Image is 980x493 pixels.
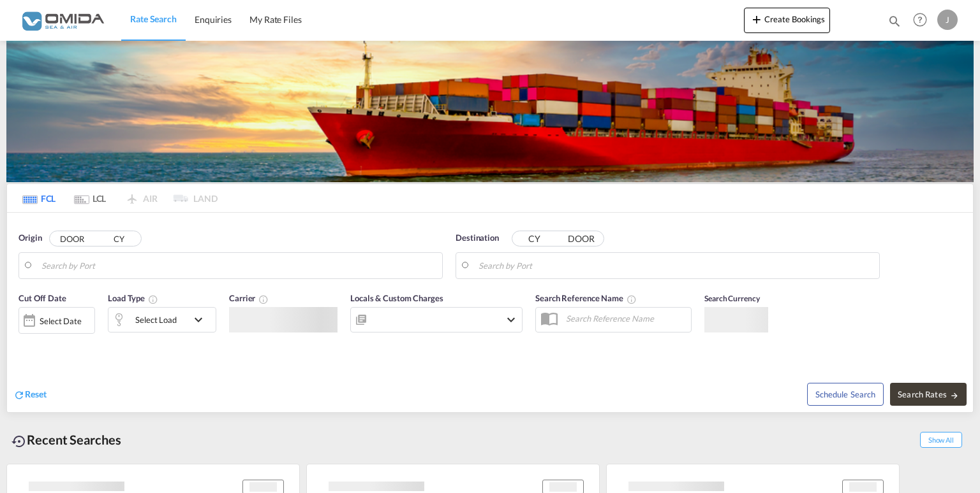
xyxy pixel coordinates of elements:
button: Note: By default Schedule search will only considerorigin ports, destination ports and cut off da... [807,383,884,406]
md-icon: icon-chevron-down [191,312,212,327]
span: Cut Off Date [19,293,66,303]
img: LCL+%26+FCL+BACKGROUND.png [6,41,974,182]
button: CY [512,231,557,246]
span: Search Rates [898,389,959,399]
span: Locals & Custom Charges [350,293,443,303]
md-icon: icon-magnify [887,14,902,28]
div: Origin DOOR CY Search by Port Destination CY DOOR Search by Port Cut Off Date Select DateSelectLo... [7,213,973,412]
input: Search Reference Name [560,309,691,328]
div: icon-chevron-down [350,307,523,332]
button: Search Ratesicon-arrow-right [890,383,967,406]
div: J [937,10,958,30]
md-icon: icon-arrow-right [950,391,959,400]
span: Destination [456,232,499,245]
span: Search Currency [704,294,760,303]
md-icon: icon-chevron-down [503,312,519,327]
span: Enquiries [195,14,232,25]
md-icon: Your search will be saved by the below given name [627,294,637,304]
div: Recent Searches [6,425,126,454]
button: DOOR [50,231,94,246]
span: Help [909,9,931,31]
div: icon-magnify [887,14,902,33]
md-icon: icon-backup-restore [11,434,27,449]
span: Show All [920,432,962,448]
span: Rate Search [130,13,177,24]
md-datepicker: Select [19,332,28,350]
span: My Rate Files [249,14,302,25]
span: Reset [25,389,47,399]
md-icon: icon-information-outline [148,294,158,304]
md-icon: icon-plus 400-fg [749,11,764,27]
img: 459c566038e111ed959c4fc4f0a4b274.png [19,6,105,34]
div: Select Date [19,307,95,334]
div: Select Date [40,315,82,327]
button: DOOR [559,231,604,246]
span: Search Reference Name [535,293,637,303]
button: CY [96,231,141,246]
button: icon-plus 400-fgCreate Bookings [744,8,830,33]
span: Carrier [229,293,269,303]
input: Search by Port [41,256,436,275]
div: Help [909,9,937,32]
md-icon: icon-refresh [13,389,25,401]
div: Select Loadicon-chevron-down [108,307,216,332]
md-tab-item: LCL [64,184,115,212]
div: Select Load [135,311,177,329]
input: Search by Port [479,256,873,275]
span: Load Type [108,293,158,303]
div: icon-refreshReset [13,388,47,402]
md-tab-item: FCL [13,184,64,212]
span: Origin [19,232,41,245]
md-pagination-wrapper: Use the left and right arrow keys to navigate between tabs [13,184,218,212]
md-icon: The selected Trucker/Carrierwill be displayed in the rate results If the rates are from another f... [258,294,269,304]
